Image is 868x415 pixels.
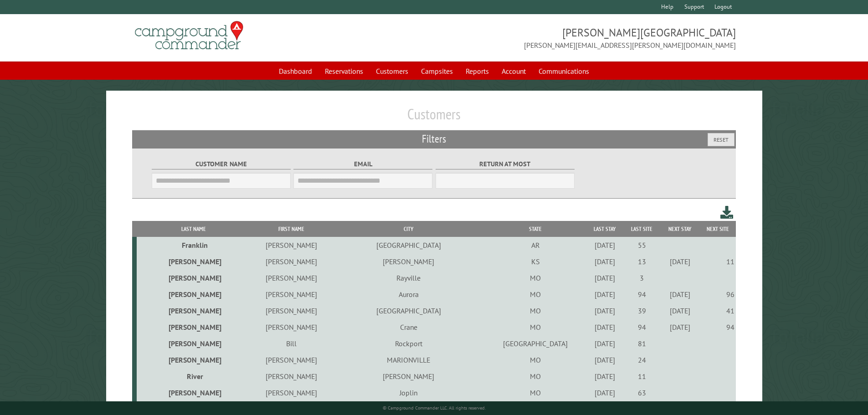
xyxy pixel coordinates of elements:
[137,352,252,368] td: [PERSON_NAME]
[332,302,486,319] td: [GEOGRAPHIC_DATA]
[586,221,624,237] th: Last Stay
[485,352,586,368] td: MO
[251,302,332,319] td: [PERSON_NAME]
[132,130,736,148] h2: Filters
[587,355,622,364] div: [DATE]
[623,384,660,401] td: 63
[436,159,575,169] label: Return at most
[533,62,595,80] a: Communications
[251,253,332,270] td: [PERSON_NAME]
[485,253,586,270] td: KS
[293,159,432,169] label: Email
[485,237,586,253] td: AR
[416,62,458,80] a: Campsites
[485,302,586,319] td: MO
[332,384,486,401] td: Joplin
[137,253,252,270] td: [PERSON_NAME]
[587,372,622,381] div: [DATE]
[460,62,494,80] a: Reports
[662,323,698,332] div: [DATE]
[332,221,486,237] th: City
[332,319,486,335] td: Crane
[708,133,734,146] button: Reset
[132,105,736,130] h1: Customers
[251,286,332,302] td: [PERSON_NAME]
[662,257,698,266] div: [DATE]
[485,270,586,286] td: MO
[485,335,586,352] td: [GEOGRAPHIC_DATA]
[332,237,486,253] td: [GEOGRAPHIC_DATA]
[332,352,486,368] td: MARIONVILLE
[496,62,531,80] a: Account
[152,159,291,169] label: Customer Name
[662,306,698,315] div: [DATE]
[137,286,252,302] td: [PERSON_NAME]
[434,25,736,51] span: [PERSON_NAME][GEOGRAPHIC_DATA] [PERSON_NAME][EMAIL_ADDRESS][PERSON_NAME][DOMAIN_NAME]
[699,319,736,335] td: 94
[485,368,586,384] td: MO
[485,221,586,237] th: State
[251,237,332,253] td: [PERSON_NAME]
[137,270,252,286] td: [PERSON_NAME]
[332,368,486,384] td: [PERSON_NAME]
[332,270,486,286] td: Rayville
[661,221,700,237] th: Next Stay
[251,221,332,237] th: First Name
[587,306,622,315] div: [DATE]
[273,62,318,80] a: Dashboard
[370,62,414,80] a: Customers
[662,290,698,299] div: [DATE]
[251,368,332,384] td: [PERSON_NAME]
[587,339,622,348] div: [DATE]
[587,323,622,332] div: [DATE]
[137,221,252,237] th: Last Name
[332,253,486,270] td: [PERSON_NAME]
[587,241,622,250] div: [DATE]
[251,270,332,286] td: [PERSON_NAME]
[332,286,486,302] td: Aurora
[623,253,660,270] td: 13
[319,62,369,80] a: Reservations
[383,405,486,411] small: © Campground Commander LLC. All rights reserved.
[485,286,586,302] td: MO
[137,335,252,352] td: [PERSON_NAME]
[251,335,332,352] td: Bill
[623,319,660,335] td: 94
[485,384,586,401] td: MO
[137,302,252,319] td: [PERSON_NAME]
[587,273,622,282] div: [DATE]
[720,204,734,221] a: Download this customer list (.csv)
[251,352,332,368] td: [PERSON_NAME]
[623,302,660,319] td: 39
[699,302,736,319] td: 41
[137,237,252,253] td: Franklin
[699,221,736,237] th: Next Site
[623,352,660,368] td: 24
[623,237,660,253] td: 55
[699,253,736,270] td: 11
[699,286,736,302] td: 96
[332,335,486,352] td: Rockport
[623,286,660,302] td: 94
[623,270,660,286] td: 3
[623,221,660,237] th: Last Site
[137,384,252,401] td: [PERSON_NAME]
[587,257,622,266] div: [DATE]
[137,319,252,335] td: [PERSON_NAME]
[623,335,660,352] td: 81
[485,319,586,335] td: MO
[251,384,332,401] td: [PERSON_NAME]
[132,18,246,53] img: Campground Commander
[623,368,660,384] td: 11
[137,368,252,384] td: River
[587,290,622,299] div: [DATE]
[587,388,622,397] div: [DATE]
[251,319,332,335] td: [PERSON_NAME]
